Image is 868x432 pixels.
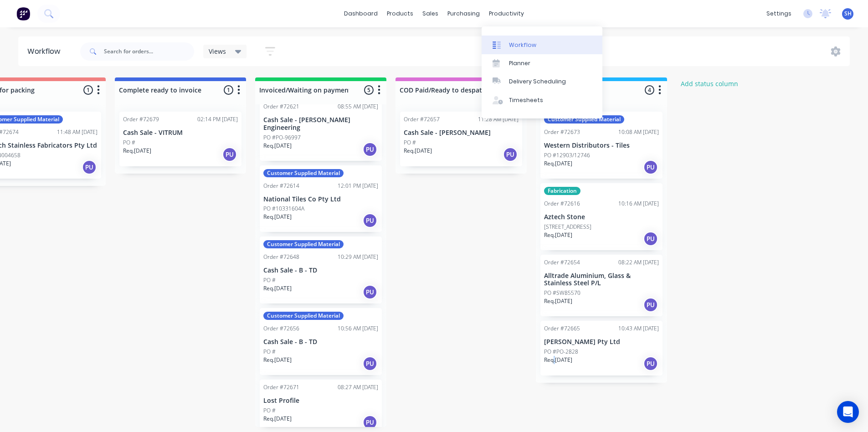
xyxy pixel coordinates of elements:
p: PO # [404,139,416,147]
div: Order #72671 [263,383,299,391]
div: Order #72665 [544,324,580,333]
div: 12:01 PM [DATE] [338,182,378,190]
div: PU [643,231,658,246]
div: 08:55 AM [DATE] [338,103,378,111]
p: PO # [263,406,276,415]
p: Req. [DATE] [544,231,572,239]
div: 10:43 AM [DATE] [618,324,659,333]
div: Order #7267902:14 PM [DATE]Cash Sale - VITRUMPO #Req.[DATE]PU [119,112,241,166]
p: Req. [DATE] [263,142,292,150]
div: PU [363,356,377,371]
div: 08:27 AM [DATE] [338,383,378,391]
div: products [382,7,418,21]
p: Cash Sale - B - TD [263,267,378,274]
img: Factory [16,7,30,21]
div: Customer Supplied Material [263,240,344,248]
p: Req. [DATE] [123,147,151,155]
div: 11:28 AM [DATE] [478,115,519,123]
p: PO #PO-96997 [263,134,301,142]
div: Order #72654 [544,258,580,267]
p: PO # [263,276,276,284]
p: Req. [DATE] [263,415,292,423]
p: Lost Profile [263,397,378,405]
p: Alltrade Aluminium, Glass & Stainless Steel P/L [544,272,659,288]
p: [STREET_ADDRESS] [544,223,591,231]
p: Req. [DATE] [263,213,292,221]
p: [PERSON_NAME] Pty Ltd [544,338,659,346]
div: PU [363,285,377,299]
p: Req. [DATE] [404,147,432,155]
div: Customer Supplied Material [263,169,344,177]
a: Delivery Scheduling [482,72,602,91]
p: PO # [123,139,135,147]
a: dashboard [339,7,382,21]
div: Order #72621 [263,103,299,111]
p: Cash Sale - [PERSON_NAME] [404,129,519,137]
div: Workflow [27,46,65,57]
div: Planner [509,59,530,67]
div: Delivery Scheduling [509,77,566,86]
div: 10:16 AM [DATE] [618,200,659,208]
div: Order #7266510:43 AM [DATE][PERSON_NAME] Pty LtdPO #PO-2828Req.[DATE]PU [540,321,663,375]
div: Order #72679 [123,115,159,123]
p: PO # [263,348,276,356]
p: Cash Sale - VITRUM [123,129,238,137]
p: PO #10331604A [263,205,304,213]
div: Open Intercom Messenger [837,401,859,423]
div: Customer Supplied MaterialOrder #7264810:29 AM [DATE]Cash Sale - B - TDPO #Req.[DATE]PU [260,237,382,303]
p: PO #SW85570 [544,289,580,297]
div: purchasing [443,7,484,21]
p: National Tiles Co Pty Ltd [263,195,378,203]
p: Cash Sale - [PERSON_NAME] Engineering [263,116,378,132]
div: Timesheets [509,96,543,104]
p: Req. [DATE] [544,356,572,364]
p: Req. [DATE] [544,297,572,305]
p: Req. [DATE] [544,159,572,168]
div: Order #72648 [263,253,299,261]
div: Order #72614 [263,182,299,190]
div: Order #72673 [544,128,580,136]
p: Aztech Stone [544,213,659,221]
div: PU [363,415,377,430]
div: Customer Supplied Material [263,312,344,320]
div: productivity [484,7,529,21]
p: Cash Sale - B - TD [263,338,378,346]
div: Customer Supplied MaterialOrder #7265610:56 AM [DATE]Cash Sale - B - TDPO #Req.[DATE]PU [260,308,382,375]
div: PU [643,160,658,175]
div: FabricationOrder #7261610:16 AM [DATE]Aztech Stone[STREET_ADDRESS]Req.[DATE]PU [540,183,663,250]
a: Workflow [482,36,602,54]
div: sales [418,7,443,21]
div: 10:56 AM [DATE] [338,324,378,333]
div: 10:08 AM [DATE] [618,128,659,136]
div: 10:29 AM [DATE] [338,253,378,261]
div: PU [643,298,658,312]
div: Order #7262108:55 AM [DATE]Cash Sale - [PERSON_NAME] EngineeringPO #PO-96997Req.[DATE]PU [260,86,382,161]
div: Customer Supplied MaterialOrder #7261412:01 PM [DATE]National Tiles Co Pty LtdPO #10331604AReq.[D... [260,165,382,232]
div: Order #72656 [263,324,299,333]
div: Workflow [509,41,536,49]
div: PU [503,147,518,162]
p: Req. [DATE] [263,284,292,293]
button: Add status column [676,77,743,90]
div: Order #7265711:28 AM [DATE]Cash Sale - [PERSON_NAME]PO #Req.[DATE]PU [400,112,522,166]
span: Views [209,46,226,56]
div: PU [363,142,377,157]
div: Customer Supplied MaterialOrder #7267310:08 AM [DATE]Western Distributors - TilesPO #12903/12746R... [540,112,663,179]
div: PU [643,356,658,371]
div: PU [222,147,237,162]
div: Order #72657 [404,115,440,123]
input: Search for orders... [104,42,194,61]
a: Planner [482,54,602,72]
div: 11:48 AM [DATE] [57,128,98,136]
p: PO #12903/12746 [544,151,590,159]
div: Order #7265408:22 AM [DATE]Alltrade Aluminium, Glass & Stainless Steel P/LPO #SW85570Req.[DATE]PU [540,255,663,317]
div: PU [363,213,377,228]
span: SH [844,10,852,18]
div: 08:22 AM [DATE] [618,258,659,267]
div: Order #72616 [544,200,580,208]
p: Western Distributors - Tiles [544,142,659,149]
div: settings [762,7,796,21]
div: 02:14 PM [DATE] [197,115,238,123]
p: Req. [DATE] [263,356,292,364]
a: Timesheets [482,91,602,109]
